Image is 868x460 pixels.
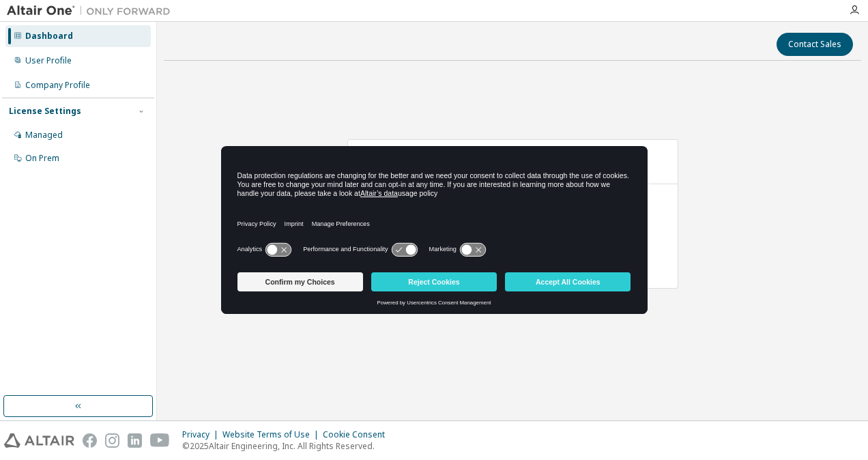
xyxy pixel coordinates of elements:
[25,153,59,164] div: On Prem
[182,440,393,452] p: © 2025 Altair Engineering, Inc. All Rights Reserved.
[4,433,74,448] img: altair_logo.svg
[323,429,393,440] div: Cookie Consent
[25,31,73,42] div: Dashboard
[25,80,90,91] div: Company Profile
[222,429,323,440] div: Website Terms of Use
[182,429,222,440] div: Privacy
[9,106,81,117] div: License Settings
[83,433,97,448] img: facebook.svg
[128,433,142,448] img: linkedin.svg
[105,433,119,448] img: instagram.svg
[25,130,63,141] div: Managed
[777,33,853,56] button: Contact Sales
[7,4,177,18] img: Altair One
[25,55,72,66] div: User Profile
[150,433,170,448] img: youtube.svg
